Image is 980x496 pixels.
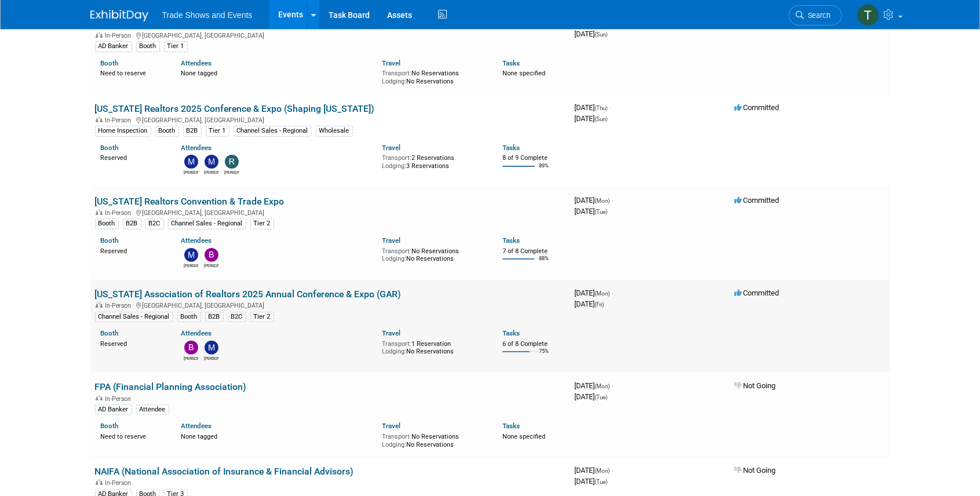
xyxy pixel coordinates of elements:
div: Tier 1 [164,41,188,52]
a: Booth [101,144,119,152]
span: In-Person [105,116,135,124]
span: (Mon) [595,198,610,204]
span: [DATE] [575,300,604,308]
a: Booth [101,236,119,245]
span: In-Person [105,479,135,487]
span: Committed [735,103,779,112]
div: [GEOGRAPHIC_DATA], [GEOGRAPHIC_DATA] [95,300,566,309]
span: [DATE] [575,114,608,123]
img: Barbara Wilkinson [205,248,218,262]
img: Mike Schalk [205,155,218,169]
span: (Sun) [595,31,608,38]
div: Barbara Wilkinson [204,262,218,269]
div: Maurice Vincent [184,262,198,269]
a: Tasks [502,422,520,430]
div: Need to reserve [101,431,164,441]
span: (Tue) [595,209,608,215]
span: Transport: [382,247,411,255]
img: In-Person Event [96,302,103,308]
img: Maurice Vincent [205,341,218,355]
div: 2 Reservations 3 Reservations [382,152,485,170]
div: No Reservations No Reservations [382,431,485,448]
div: Maurice Vincent [204,355,218,362]
div: [GEOGRAPHIC_DATA], [GEOGRAPHIC_DATA] [95,30,566,39]
a: Attendees [181,422,212,430]
span: - [610,103,611,112]
div: B2B [205,312,224,322]
div: B2B [123,218,141,229]
a: Travel [382,329,400,337]
div: Channel Sales - Regional [168,218,246,229]
a: Tasks [502,236,520,245]
a: [US_STATE] Realtors Convention & Trade Expo [95,196,285,207]
td: 89% [539,163,549,178]
span: (Thu) [595,105,608,111]
span: - [612,196,614,205]
a: Attendees [181,329,212,337]
img: ExhibitDay [90,10,148,21]
span: - [612,381,614,390]
a: FPA (Financial Planning Association) [95,381,247,392]
span: Lodging: [382,255,406,262]
div: Home Inspection [95,126,151,136]
div: B2C [228,312,246,322]
span: [DATE] [575,30,608,38]
span: - [612,466,614,475]
div: 6 of 8 Complete [502,340,566,348]
span: Lodging: [382,441,406,448]
span: (Mon) [595,290,610,297]
img: In-Person Event [96,116,103,122]
div: AD Banker [95,404,132,415]
div: [GEOGRAPHIC_DATA], [GEOGRAPHIC_DATA] [95,115,566,124]
div: 7 of 8 Complete [502,247,566,256]
div: Reserved [101,338,164,348]
div: Barbara Wilkinson [184,355,198,362]
div: Booth [155,126,179,136]
img: Michael Cardillo [184,155,198,169]
span: Trade Shows and Events [162,10,253,20]
img: Maurice Vincent [184,248,198,262]
span: Lodging: [382,78,406,85]
a: Attendees [181,59,212,67]
span: [DATE] [575,103,611,112]
div: 8 of 9 Complete [502,154,566,162]
span: In-Person [105,395,135,403]
td: 88% [539,256,549,271]
span: Lodging: [382,162,406,170]
span: Transport: [382,154,411,162]
a: Tasks [502,144,520,152]
a: Travel [382,59,400,67]
span: (Tue) [595,394,608,400]
a: NAIFA (National Association of Insurance & Financial Advisors) [95,466,354,477]
a: [US_STATE] Realtors 2025 Conference & Expo (Shaping [US_STATE]) [95,103,375,114]
span: None specified [502,70,545,77]
div: Booth [136,41,160,52]
a: [US_STATE] Association of Realtors 2025 Annual Conference & Expo (GAR) [95,289,402,300]
img: Rob Schroeder [225,155,239,169]
a: Booth [101,422,119,430]
div: 1 Reservation No Reservations [382,338,485,356]
div: Channel Sales - Regional [95,312,173,322]
span: [DATE] [575,477,608,486]
div: Attendee [136,404,169,415]
span: Transport: [382,70,411,77]
span: [DATE] [575,466,614,475]
a: Travel [382,236,400,245]
div: Rob Schroeder [224,169,239,176]
span: Lodging: [382,348,406,355]
a: Attendees [181,236,212,245]
div: Tier 1 [206,126,229,136]
div: Wholesale [316,126,353,136]
a: Booth [101,59,119,67]
div: Booth [177,312,201,322]
div: Reserved [101,152,164,162]
a: Booth [101,329,119,337]
span: In-Person [105,302,135,309]
div: Channel Sales - Regional [234,126,312,136]
a: Attendees [181,144,212,152]
span: Not Going [735,381,776,390]
a: Travel [382,144,400,152]
span: Not Going [735,466,776,475]
span: [DATE] [575,196,614,205]
div: Reserved [101,245,164,256]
